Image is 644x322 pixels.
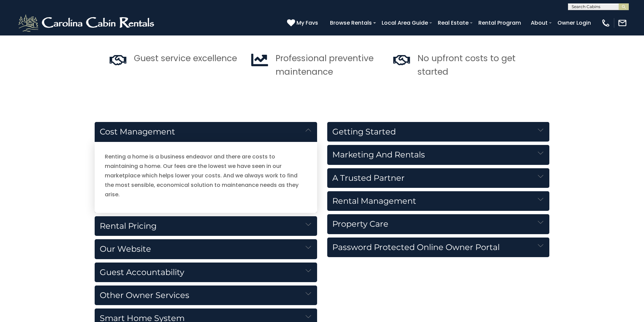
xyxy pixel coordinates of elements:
h5: Rental Pricing [95,216,317,236]
img: down-arrow-card.svg [538,174,543,179]
a: About [527,17,551,29]
img: down-arrow-card.svg [538,127,543,133]
h5: Guest Accountability [95,263,317,282]
p: Guest service excellence [134,52,237,65]
img: down-arrow-card.svg [306,127,311,133]
h5: Our Website [95,239,317,259]
img: down-arrow-card.svg [306,291,311,296]
img: down-arrow-card.svg [538,150,543,156]
span: My Favs [296,19,318,27]
a: Rental Program [475,17,524,29]
h5: Other Owner Services [95,286,317,305]
a: Real Estate [434,17,472,29]
h5: A Trusted Partner [327,168,550,188]
img: down-arrow-card.svg [538,243,543,248]
img: phone-regular-white.png [601,18,611,28]
a: Local Area Guide [378,17,431,29]
p: Professional preventive maintenance [276,52,374,79]
img: down-arrow-card.svg [538,197,543,202]
p: Renting a home is a business endeavor and there are costs to maintaining a home. Our fees are the... [105,152,307,199]
a: My Favs [287,19,320,27]
img: White-1-2.png [17,13,157,33]
img: down-arrow-card.svg [306,314,311,319]
h5: Getting Started [327,122,550,142]
img: down-arrow-card.svg [538,220,543,225]
img: down-arrow-card.svg [306,245,311,250]
a: Owner Login [554,17,594,29]
img: down-arrow-card.svg [306,222,311,227]
a: Browse Rentals [327,17,375,29]
h5: Password Protected Online Owner Portal [327,238,550,257]
img: down-arrow-card.svg [306,268,311,273]
h5: Cost Management [95,122,317,142]
h5: Property Care [327,214,550,234]
h5: Marketing and Rentals [327,145,550,165]
h5: Rental Management [327,191,550,211]
img: mail-regular-white.png [618,18,627,28]
p: No upfront costs to get started [418,52,516,79]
